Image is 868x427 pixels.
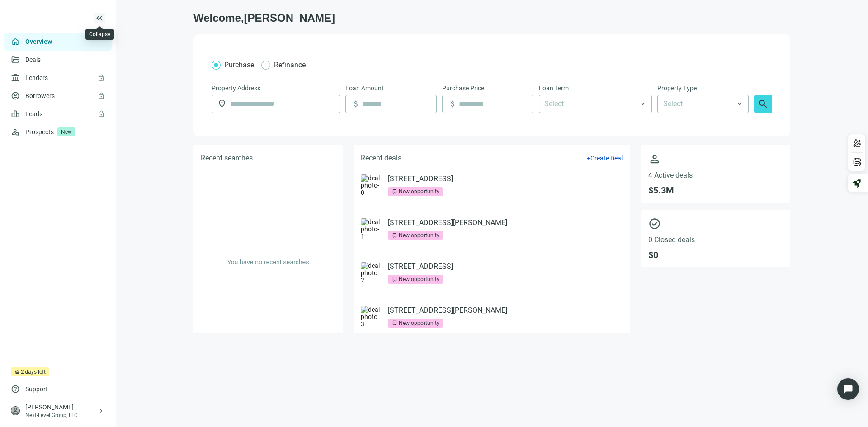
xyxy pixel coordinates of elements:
span: Loan Amount [345,83,384,93]
span: person [648,153,783,165]
span: Property Address [212,83,260,93]
h5: Recent searches [201,153,253,164]
div: Next-Level Group, LLC [25,412,98,419]
span: 0 Closed deals [648,235,783,244]
div: [PERSON_NAME] [25,403,98,412]
img: deal-photo-3 [361,306,382,328]
img: deal-photo-0 [361,174,382,196]
a: [STREET_ADDRESS] [388,262,453,271]
span: check_circle [648,217,783,230]
a: [STREET_ADDRESS] [388,174,453,183]
span: Purchase [224,61,254,69]
span: Create Deal [590,155,623,162]
span: help [11,385,20,394]
span: bookmark [392,276,398,282]
span: $ 5.3M [648,185,783,196]
span: 2 [21,367,24,376]
span: person [11,406,20,415]
button: keyboard_double_arrow_left [94,13,105,23]
h5: Recent deals [361,153,401,164]
span: lock [98,92,105,99]
span: attach_money [448,99,457,108]
span: location_on [217,99,226,108]
span: lock [98,110,105,117]
span: Refinance [274,61,306,69]
img: deal-photo-2 [361,262,382,284]
span: + [587,155,590,162]
div: New opportunity [399,231,439,240]
span: crown [14,369,20,375]
span: Purchase Price [442,83,484,93]
span: bookmark [392,232,398,239]
h1: Welcome, [PERSON_NAME] [193,11,790,25]
span: 4 Active deals [648,171,783,179]
button: +Create Deal [586,154,623,162]
div: New opportunity [399,275,439,284]
span: lock [98,74,105,81]
span: Support [25,385,48,394]
span: days left [25,367,46,376]
div: New opportunity [399,187,439,196]
span: bookmark [392,188,398,195]
span: search [758,99,769,109]
button: search [754,95,772,113]
span: bookmark [392,320,398,326]
span: $ 0 [648,249,783,260]
span: attach_money [351,99,360,108]
a: ProspectsNew [25,123,105,141]
span: Loan Term [539,83,569,93]
span: You have no recent searches [227,258,309,266]
div: Prospects [25,123,105,141]
a: [STREET_ADDRESS][PERSON_NAME] [388,306,507,315]
span: Property Type [657,83,697,93]
div: Collapse [89,31,110,38]
span: keyboard_arrow_right [98,407,105,414]
span: New [57,127,75,136]
div: New opportunity [399,319,439,328]
a: Deals [25,56,41,63]
a: [STREET_ADDRESS][PERSON_NAME] [388,218,507,227]
a: Overview [25,38,52,45]
div: Open Intercom Messenger [837,378,859,400]
img: deal-photo-1 [361,218,382,240]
